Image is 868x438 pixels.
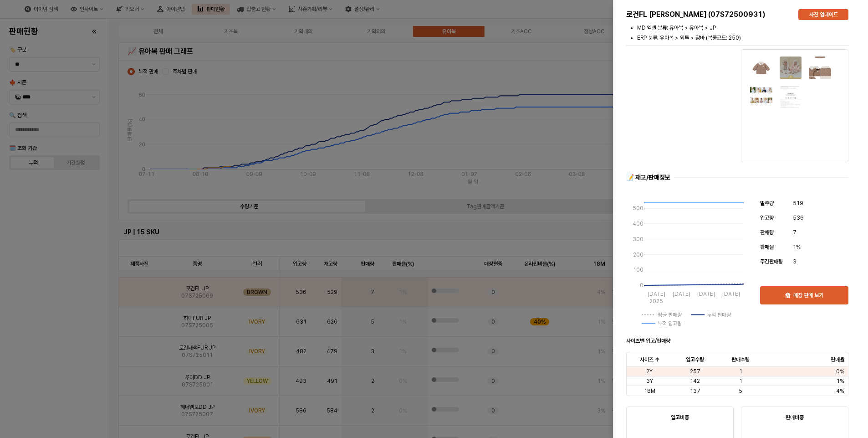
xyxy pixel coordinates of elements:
[837,377,844,385] span: 1%
[686,356,704,363] span: 입고수량
[793,213,804,222] span: 536
[690,377,700,385] span: 142
[760,258,783,265] span: 주간판매량
[836,387,844,395] span: 4%
[793,228,797,237] span: 7
[831,356,844,363] span: 판매율
[637,24,848,32] li: MD 엑셀 분류: 유아복 > 유아복 > JP
[793,257,797,266] span: 3
[646,368,653,375] span: 2Y
[690,368,700,375] span: 257
[646,377,653,385] span: 3Y
[739,387,742,395] span: 5
[798,9,848,20] button: 사진 업데이트
[760,229,774,236] span: 판매량
[760,215,774,221] span: 입고량
[760,200,774,206] span: 발주량
[690,387,700,395] span: 137
[739,377,742,385] span: 1
[637,34,848,42] li: ERP 분류: 유아복 > 외투 > 잠바 (복종코드: 250)
[626,10,791,19] h5: 로건FL [PERSON_NAME] (07S72500931)
[731,356,750,363] span: 판매수량
[836,368,844,375] span: 0%
[760,244,774,250] span: 판매율
[793,242,801,252] span: 1%
[793,292,823,299] p: 매장 판매 보기
[793,199,803,208] span: 519
[739,368,742,375] span: 1
[640,356,654,363] span: 사이즈
[626,173,670,182] div: 📝 재고/판매정보
[809,11,838,18] p: 사진 업데이트
[786,414,804,421] strong: 판매비중
[626,338,670,344] strong: 사이즈별 입고/판매량
[760,286,848,304] button: 매장 판매 보기
[644,387,655,395] span: 18M
[671,414,689,421] strong: 입고비중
